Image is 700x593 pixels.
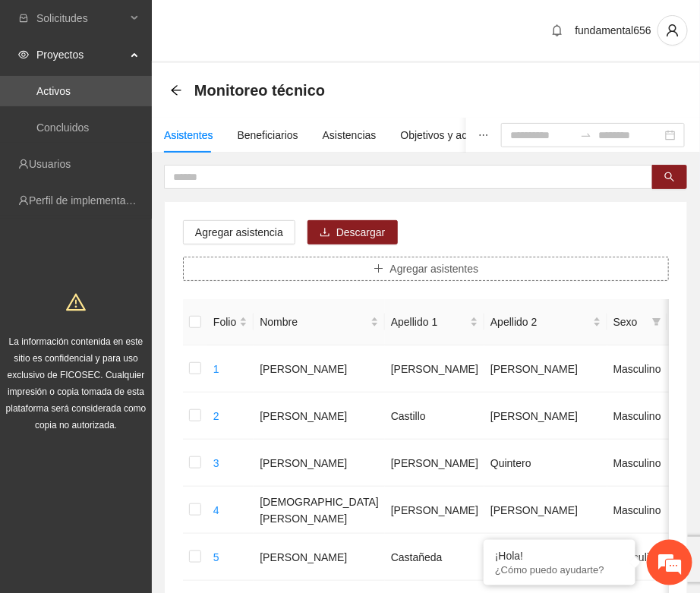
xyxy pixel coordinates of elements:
[254,440,385,487] td: [PERSON_NAME]
[385,299,484,345] th: Apellido 1
[484,440,607,487] td: Quintero
[657,15,688,46] button: user
[18,49,29,60] span: eye
[207,299,254,345] th: Folio
[385,440,484,487] td: [PERSON_NAME]
[29,194,147,207] a: Perfil de implementadora
[607,393,667,440] td: Masculino
[495,564,624,576] p: ¿Cómo puedo ayudarte?
[260,314,367,330] span: Nombre
[36,39,126,70] span: Proyectos
[607,345,667,393] td: Masculino
[484,299,607,345] th: Apellido 2
[254,345,385,393] td: [PERSON_NAME]
[484,534,607,581] td: [PERSON_NAME]
[385,534,484,581] td: Castañeda
[66,292,86,312] span: warning
[401,127,509,144] div: Objetivos y actividades
[658,24,687,37] span: user
[170,84,182,97] div: Back
[307,220,398,244] button: downloadDescargar
[194,78,325,103] span: Monitoreo técnico
[607,534,667,581] td: Masculino
[490,314,590,330] span: Apellido 2
[79,77,255,97] div: Chatee con nosotros ahora
[213,551,219,563] a: 5
[374,263,384,276] span: plus
[195,224,283,241] span: Agregar asistencia
[183,220,295,244] button: Agregar asistencia
[546,24,569,36] span: bell
[18,13,29,24] span: inbox
[607,487,667,534] td: Masculino
[575,24,651,36] span: fundamental656
[36,3,126,33] span: Solicitudes
[664,172,675,184] span: search
[385,345,484,393] td: [PERSON_NAME]
[213,410,219,422] a: 2
[649,311,664,333] span: filter
[478,130,489,140] span: ellipsis
[484,393,607,440] td: [PERSON_NAME]
[391,314,467,330] span: Apellido 1
[385,393,484,440] td: Castillo
[652,165,687,189] button: search
[323,127,377,144] div: Asistencias
[254,299,385,345] th: Nombre
[320,227,330,239] span: download
[613,314,646,330] span: Sexo
[254,534,385,581] td: [PERSON_NAME]
[484,487,607,534] td: [PERSON_NAME]
[466,118,501,153] button: ellipsis
[484,345,607,393] td: [PERSON_NAME]
[213,363,219,375] a: 1
[183,257,669,281] button: plusAgregar asistentes
[652,317,661,326] span: filter
[170,84,182,96] span: arrow-left
[88,203,210,356] span: Estamos en línea.
[580,129,592,141] span: to
[495,550,624,562] div: ¡Hola!
[164,127,213,144] div: Asistentes
[254,487,385,534] td: [DEMOGRAPHIC_DATA][PERSON_NAME]
[36,121,89,134] a: Concluidos
[8,415,289,468] textarea: Escriba su mensaje y pulse “Intro”
[390,260,479,277] span: Agregar asistentes
[385,487,484,534] td: [PERSON_NAME]
[580,129,592,141] span: swap-right
[29,158,71,170] a: Usuarios
[249,8,285,44] div: Minimizar ventana de chat en vivo
[213,314,236,330] span: Folio
[36,85,71,97] a: Activos
[6,336,147,431] span: La información contenida en este sitio es confidencial y para uso exclusivo de FICOSEC. Cualquier...
[238,127,298,144] div: Beneficiarios
[607,440,667,487] td: Masculino
[254,393,385,440] td: [PERSON_NAME]
[336,224,386,241] span: Descargar
[545,18,569,43] button: bell
[213,504,219,516] a: 4
[213,457,219,469] a: 3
